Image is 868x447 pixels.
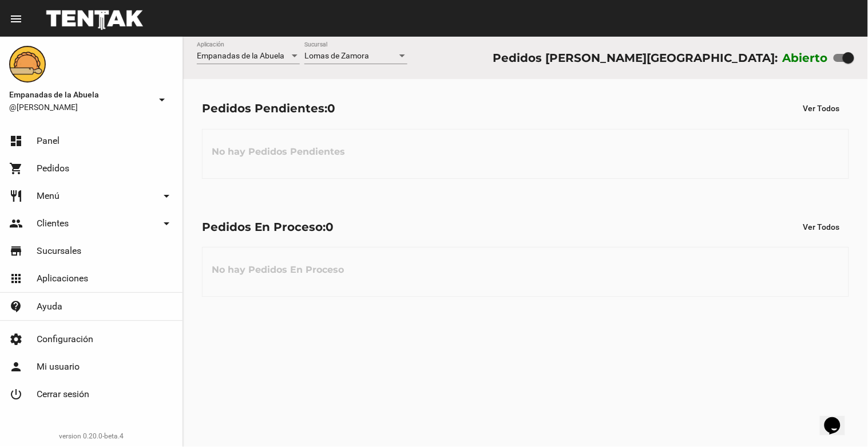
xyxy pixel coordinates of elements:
[9,217,23,230] mat-icon: people
[9,12,23,26] mat-icon: menu
[37,218,69,229] span: Clientes
[37,389,89,400] span: Cerrar sesión
[9,244,23,258] mat-icon: store
[37,273,88,284] span: Aplicaciones
[155,93,169,107] mat-icon: arrow_drop_down
[202,218,334,236] div: Pedidos En Proceso:
[202,99,335,117] div: Pedidos Pendientes:
[803,104,840,113] span: Ver Todos
[197,51,284,60] span: Empanadas de la Abuela
[37,245,81,257] span: Sucursales
[326,220,334,234] span: 0
[9,300,23,313] mat-icon: contact_support
[820,401,857,436] iframe: chat widget
[794,217,849,237] button: Ver Todos
[160,189,173,203] mat-icon: arrow_drop_down
[794,98,849,119] button: Ver Todos
[9,88,150,101] span: Empanadas de la Abuela
[493,49,778,67] div: Pedidos [PERSON_NAME][GEOGRAPHIC_DATA]:
[803,222,840,232] span: Ver Todos
[37,163,69,174] span: Pedidos
[9,387,23,401] mat-icon: power_settings_new
[9,332,23,346] mat-icon: settings
[9,162,23,175] mat-icon: shopping_cart
[160,217,173,230] mat-icon: arrow_drop_down
[37,190,60,202] span: Menú
[37,135,60,147] span: Panel
[9,272,23,285] mat-icon: apps
[37,301,62,312] span: Ayuda
[203,135,354,169] h3: No hay Pedidos Pendientes
[203,253,353,287] h3: No hay Pedidos En Proceso
[9,134,23,148] mat-icon: dashboard
[327,101,335,115] span: 0
[783,49,829,67] label: Abierto
[9,189,23,203] mat-icon: restaurant
[9,360,23,374] mat-icon: person
[9,430,173,442] div: version 0.20.0-beta.4
[304,51,369,60] span: Lomas de Zamora
[37,334,93,345] span: Configuración
[37,361,80,372] span: Mi usuario
[9,101,150,113] span: @[PERSON_NAME]
[9,46,46,83] img: f0136945-ed32-4f7c-91e3-a375bc4bb2c5.png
